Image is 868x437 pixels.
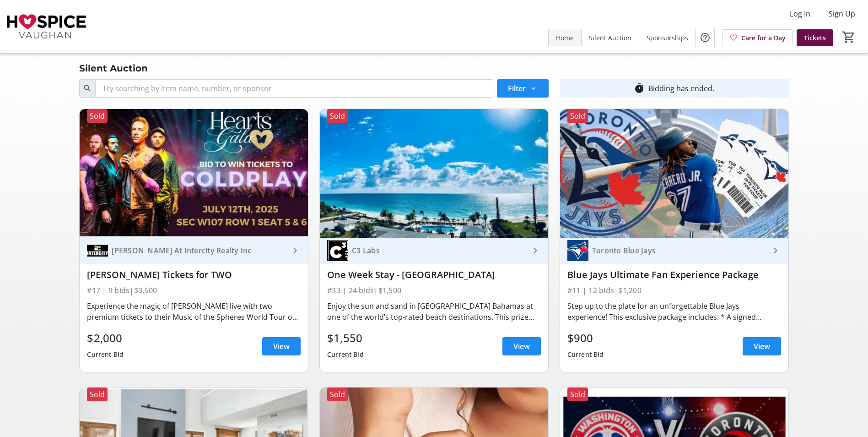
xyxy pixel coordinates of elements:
[327,240,348,261] img: C3 Labs
[327,346,364,363] div: Current Bid
[327,269,541,280] div: One Week Stay - [GEOGRAPHIC_DATA]
[567,388,588,401] div: Sold
[320,238,548,264] a: C3 LabsC3 Labs
[634,83,645,94] mat-icon: timer_outline
[770,245,781,256] mat-icon: keyboard_arrow_right
[262,337,301,355] a: View
[567,284,781,297] div: #11 | 12 bids | $1,200
[513,341,530,352] span: View
[108,246,290,255] div: [PERSON_NAME] At Intercity Realty Inc
[87,269,301,280] div: [PERSON_NAME] Tickets for TWO
[5,4,87,49] img: Hospice Vaughan 's Logo
[497,79,549,98] button: Filter
[589,33,631,43] span: Silent Auction
[567,300,781,322] div: Step up to the plate for an unforgettable Blue Jays experience! This exclusive package includes: ...
[87,330,124,346] div: $2,000
[804,33,826,43] span: Tickets
[647,33,688,43] span: Sponsorships
[87,109,108,123] div: Sold
[754,341,770,352] span: View
[327,284,541,297] div: #33 | 24 bids | $1,500
[556,33,574,43] span: Home
[80,238,308,264] a: Lou Grossi At Intercity Realty Inc[PERSON_NAME] At Intercity Realty Inc
[87,300,301,322] div: Experience the magic of [PERSON_NAME] live with two premium tickets to their Music of the Spheres...
[327,388,348,401] div: Sold
[87,388,108,401] div: Sold
[639,29,695,46] a: Sponsorships
[588,246,770,255] div: Toronto Blue Jays
[696,28,714,47] button: Help
[782,6,818,21] button: Log In
[567,269,781,280] div: Blue Jays Ultimate Fan Experience Package
[841,29,857,45] button: Cart
[502,337,541,355] a: View
[95,79,493,98] input: Try searching by item name, number, or sponsor
[648,83,714,94] div: Bidding has ended.
[74,61,153,76] div: Silent Auction
[821,6,863,21] button: Sign Up
[567,240,588,261] img: Toronto Blue Jays
[530,245,541,256] mat-icon: keyboard_arrow_right
[567,109,588,123] div: Sold
[560,109,788,238] img: Blue Jays Ultimate Fan Experience Package
[87,240,108,261] img: Lou Grossi At Intercity Realty Inc
[797,29,833,46] a: Tickets
[549,29,581,46] a: Home
[348,246,530,255] div: C3 Labs
[741,33,786,43] span: Care for a Day
[567,346,604,363] div: Current Bid
[320,109,548,238] img: One Week Stay - Bahamas
[87,346,124,363] div: Current Bid
[582,29,639,46] a: Silent Auction
[560,238,788,264] a: Toronto Blue JaysToronto Blue Jays
[567,330,604,346] div: $900
[327,109,348,123] div: Sold
[508,83,526,94] span: Filter
[273,341,290,352] span: View
[327,300,541,322] div: Enjoy the sun and sand in [GEOGRAPHIC_DATA] Bahamas at one of the world’s top-rated beach destina...
[790,8,810,19] span: Log In
[829,8,855,19] span: Sign Up
[80,109,308,238] img: Coldplay Tickets for TWO
[87,284,301,297] div: #17 | 9 bids | $3,500
[327,330,364,346] div: $1,550
[722,29,793,46] a: Care for a Day
[290,245,301,256] mat-icon: keyboard_arrow_right
[743,337,781,355] a: View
